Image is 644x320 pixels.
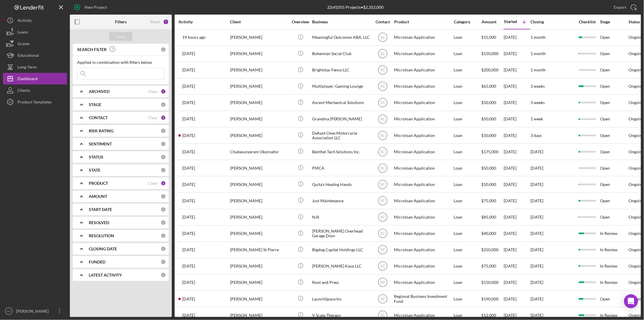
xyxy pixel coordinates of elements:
[230,144,288,159] div: Chukwunyerem Okoroafor
[161,115,166,120] div: 3
[504,95,530,110] div: [DATE]
[230,95,288,110] div: [PERSON_NAME]
[394,160,452,176] div: Microloan Application
[380,150,385,154] text: SC
[454,144,481,159] div: Loan
[89,233,114,238] b: RESOLUTION
[600,79,628,94] div: Open
[454,20,481,24] div: Category
[504,160,530,176] div: [DATE]
[89,194,107,199] b: AMOUNT
[312,128,370,143] div: Defiant Ones Motorcycle Association LLC
[161,102,166,107] div: 0
[380,232,385,236] text: SC
[89,115,108,120] b: CONTACT
[115,20,127,24] b: Filters
[394,226,452,241] div: Microloan Application
[77,47,107,52] b: SEARCH FILTER
[161,207,166,212] div: 0
[531,247,544,252] time: [DATE]
[182,150,195,154] time: 2025-07-19 03:41
[600,291,628,307] div: Open
[312,30,370,45] div: Meaningful Outcomes ABA, LLC
[531,263,544,268] time: [DATE]
[454,160,481,176] div: Loan
[182,166,195,170] time: 2025-07-19 12:33
[312,111,370,127] div: Grandma [PERSON_NAME]
[161,246,166,252] div: 0
[380,166,385,170] text: SC
[531,35,546,40] time: 1 month
[600,275,628,290] div: In Review
[3,38,67,50] button: Grants
[454,177,481,192] div: Loan
[290,20,312,24] div: Overview
[312,144,370,159] div: Benthel Tech Solutions Inc.
[504,79,530,94] div: [DATE]
[531,51,546,56] time: 1 month
[454,210,481,225] div: Loan
[394,111,452,127] div: Microloan Application
[116,32,126,41] div: Apply
[161,47,166,52] div: 0
[161,233,166,238] div: 0
[161,168,166,173] div: 0
[454,259,481,274] div: Loan
[504,62,530,78] div: [DATE]
[575,20,600,24] div: Checklist
[89,129,114,133] b: RISK RATING
[482,79,503,94] div: $65,000
[17,15,32,28] div: Activity
[230,160,288,176] div: [PERSON_NAME]
[161,272,166,278] div: 0
[77,60,164,65] div: Applied in combination with filters below
[531,166,544,170] time: [DATE]
[600,193,628,208] div: Open
[312,46,370,61] div: Bohemian Social Club
[531,100,545,105] time: 3 weeks
[150,20,160,24] div: Reset
[380,117,385,121] text: SC
[312,160,370,176] div: PMCA
[482,160,503,176] div: $50,000
[161,128,166,133] div: 0
[230,275,288,290] div: [PERSON_NAME]
[3,50,67,61] button: Educational
[531,20,574,24] div: Closing
[148,89,158,94] div: Clear
[3,15,67,26] button: Activity
[380,85,385,89] text: SC
[394,128,452,143] div: Microloan Application
[3,305,67,317] button: SC[PERSON_NAME]
[482,95,503,110] div: $50,000
[380,281,385,285] text: NV
[600,242,628,258] div: In Review
[161,181,166,186] div: 3
[504,193,530,208] div: [DATE]
[380,248,385,252] text: SC
[89,168,100,173] b: STATE
[3,96,67,108] button: Product Templates
[380,199,385,203] text: SC
[504,226,530,241] div: [DATE]
[312,177,370,192] div: Quita’s Healing Hands
[454,95,481,110] div: Loan
[230,20,288,24] div: Client
[380,68,385,72] text: SC
[182,182,195,187] time: 2025-07-14 20:42
[482,242,503,258] div: $250,000
[312,226,370,241] div: [PERSON_NAME] Overhead Garage Door
[3,73,67,85] button: Dashboard
[504,128,530,143] div: [DATE]
[161,194,166,199] div: 0
[230,210,288,225] div: [PERSON_NAME]
[182,35,206,40] time: 2025-09-03 18:51
[230,291,288,307] div: [PERSON_NAME]
[182,100,195,105] time: 2025-08-13 18:54
[312,259,370,274] div: [PERSON_NAME] Kava LLC
[230,62,288,78] div: [PERSON_NAME]
[600,128,628,143] div: Open
[230,79,288,94] div: [PERSON_NAME]
[15,305,52,319] div: [PERSON_NAME]
[394,79,452,94] div: Microloan Application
